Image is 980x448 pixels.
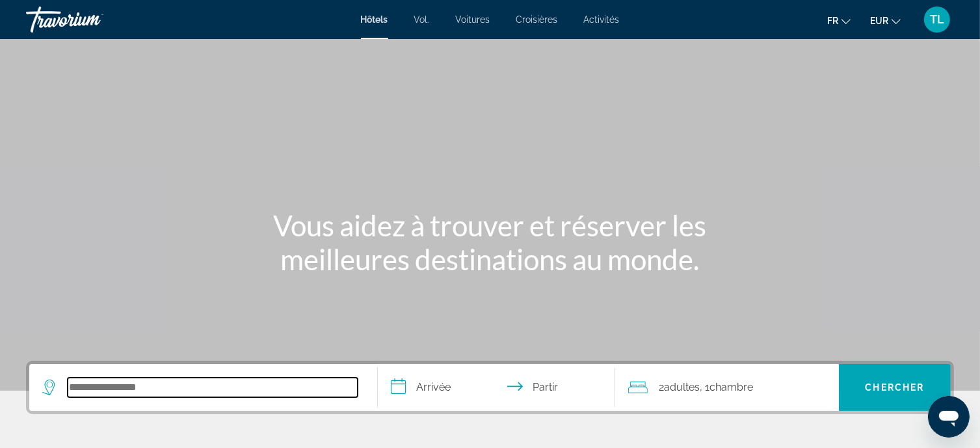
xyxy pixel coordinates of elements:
a: Voitures [456,14,490,25]
input: Rechercher une destination hôtelière [68,378,358,397]
button: Changer de devise [870,11,901,30]
font: TL [930,12,944,26]
button: Sélectionnez la date d'arrivée et de départ [378,364,615,411]
a: Activités [584,14,620,25]
font: EUR [870,16,888,26]
a: Hôtels [361,14,388,25]
button: Changer de langue [827,11,851,30]
button: Recherche [839,364,951,411]
font: Vous aidez à trouver et réserver les meilleures destinations au monde. [274,208,707,276]
a: Travorium [26,3,156,36]
a: Vol. [414,14,430,25]
font: Chercher [866,382,925,393]
font: fr [827,16,838,26]
a: Croisières [516,14,558,25]
font: Chambre [710,381,754,393]
div: Widget de recherche [29,364,951,411]
iframe: Bouton de lancement de la fenêtre de messagerie [928,396,970,438]
font: adultes [665,381,700,393]
button: Menu utilisateur [920,6,954,33]
button: Voyageurs : 2 adultes, 0 enfants [615,364,839,411]
font: 2 [659,381,665,393]
font: , 1 [700,381,710,393]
